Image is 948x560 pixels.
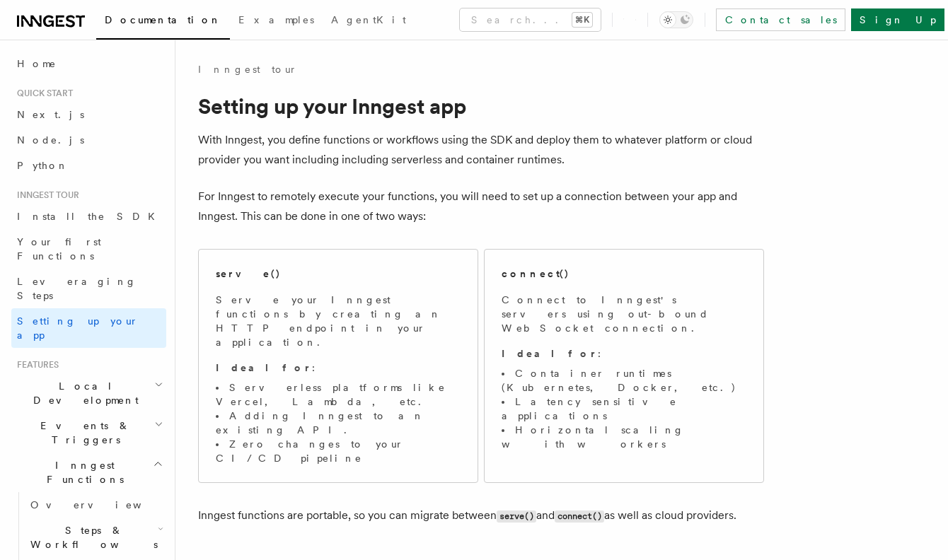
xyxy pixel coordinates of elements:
span: Install the SDK [17,211,163,222]
li: Container runtimes (Kubernetes, Docker, etc.) [502,366,746,395]
a: Documentation [96,4,230,40]
span: Home [17,57,57,71]
strong: Ideal for [216,362,312,373]
button: Local Development [11,373,166,413]
p: Connect to Inngest's servers using out-bound WebSocket connection. [502,293,746,335]
h1: Setting up your Inngest app [198,93,764,119]
span: Inngest Functions [11,458,153,486]
span: Your first Functions [17,236,101,262]
span: Events & Triggers [11,419,154,447]
code: connect() [555,511,604,523]
a: Setting up your app [11,308,166,348]
span: Local Development [11,379,154,407]
span: Documentation [105,14,221,25]
span: Steps & Workflows [25,523,158,552]
a: Inngest tour [198,62,297,76]
a: Python [11,153,166,178]
button: Events & Triggers [11,413,166,453]
li: Adding Inngest to an existing API. [216,409,461,437]
p: : [216,361,461,375]
a: Leveraging Steps [11,269,166,308]
span: Node.js [17,134,84,146]
p: For Inngest to remotely execute your functions, you will need to set up a connection between your... [198,187,764,226]
a: Sign Up [851,8,944,31]
span: Quick start [11,88,73,99]
h2: connect() [502,267,570,281]
span: Overview [30,499,176,511]
li: Latency sensitive applications [502,395,746,423]
span: Features [11,359,59,371]
a: Install the SDK [11,204,166,229]
a: Next.js [11,102,166,127]
button: Toggle dark mode [659,11,693,28]
li: Serverless platforms like Vercel, Lambda, etc. [216,380,461,409]
p: With Inngest, you define functions or workflows using the SDK and deploy them to whatever platfor... [198,130,764,170]
strong: Ideal for [502,348,598,359]
span: Examples [238,14,314,25]
span: Leveraging Steps [17,276,137,301]
p: : [502,346,746,361]
button: Steps & Workflows [25,518,166,557]
li: Zero changes to your CI/CD pipeline [216,437,461,465]
kbd: ⌘K [572,13,592,27]
a: serve()Serve your Inngest functions by creating an HTTP endpoint in your application.Ideal for:Se... [198,249,478,483]
a: connect()Connect to Inngest's servers using out-bound WebSocket connection.Ideal for:Container ru... [484,249,764,483]
a: Examples [230,4,323,38]
a: Overview [25,492,166,518]
span: Python [17,160,69,171]
p: Serve your Inngest functions by creating an HTTP endpoint in your application. [216,293,461,349]
li: Horizontal scaling with workers [502,423,746,451]
a: Contact sales [716,8,845,31]
a: Home [11,51,166,76]
code: serve() [497,511,536,523]
button: Search...⌘K [460,8,601,31]
a: Your first Functions [11,229,166,269]
span: AgentKit [331,14,406,25]
button: Inngest Functions [11,453,166,492]
p: Inngest functions are portable, so you can migrate between and as well as cloud providers. [198,506,764,526]
span: Next.js [17,109,84,120]
a: Node.js [11,127,166,153]
h2: serve() [216,267,281,281]
a: AgentKit [323,4,415,38]
span: Setting up your app [17,315,139,341]
span: Inngest tour [11,189,79,201]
